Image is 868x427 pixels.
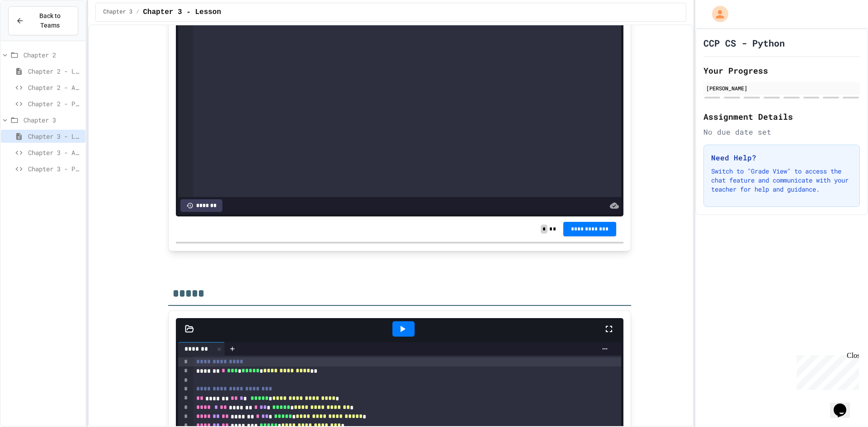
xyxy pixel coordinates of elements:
div: My Account [703,4,731,24]
div: [PERSON_NAME] [706,84,857,92]
h2: Assignment Details [703,110,860,123]
span: Back to Teams [29,11,71,30]
div: No due date set [703,127,860,137]
span: / [136,9,139,16]
iframe: chat widget [830,391,859,418]
div: Chat with us now!Close [4,4,62,57]
span: Chapter 3 [103,9,132,16]
span: Chapter 3 - PE #16 [28,164,82,174]
span: Chapter 3 [24,115,82,125]
button: Back to Teams [8,6,78,35]
span: Chapter 3 - AW #10 [28,148,82,157]
span: Chapter 3 - Lesson [28,131,82,141]
iframe: chat widget [793,352,859,390]
h3: Need Help? [711,152,852,163]
span: Chapter 3 - Lesson [143,7,221,18]
span: Chapter 2 [24,50,82,60]
span: Chapter 2 - Lesson [28,66,82,76]
span: Chapter 2 - AW #15 [28,83,82,92]
span: Chapter 2 - PE #13 [28,99,82,108]
h1: CCP CS - Python [703,37,785,49]
p: Switch to "Grade View" to access the chat feature and communicate with your teacher for help and ... [711,167,852,194]
h2: Your Progress [703,64,860,77]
